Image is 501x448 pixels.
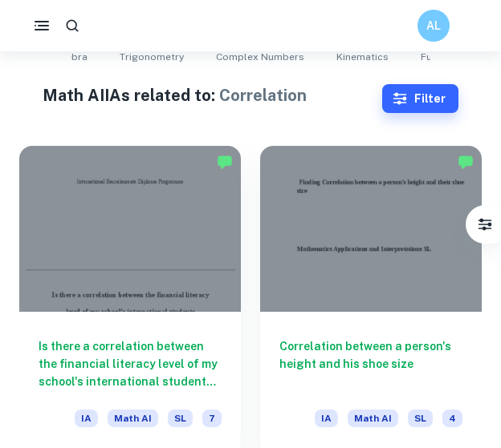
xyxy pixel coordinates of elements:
[108,410,158,427] span: Math AI
[348,410,398,427] span: Math AI
[168,410,193,427] span: SL
[39,337,222,390] h6: Is there a correlation between the financial literacy level of my school's international students...
[408,410,433,427] span: SL
[315,410,338,427] span: IA
[442,410,462,427] span: 4
[216,50,304,64] span: Complex Numbers
[279,337,462,390] h6: Correlation between a person's height and his shoe size
[336,50,389,64] span: Kinematics
[202,410,222,427] span: 7
[458,154,474,170] img: Marked
[417,10,450,42] button: AL
[75,410,98,427] span: IA
[217,154,233,170] img: Marked
[219,86,307,105] span: Correlation
[120,50,184,64] span: Trigonometry
[382,84,458,113] button: Filter
[469,208,501,240] button: Filter
[43,83,382,107] h1: Math AI IAs related to:
[425,17,443,34] h6: AL
[421,50,467,64] span: Functions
